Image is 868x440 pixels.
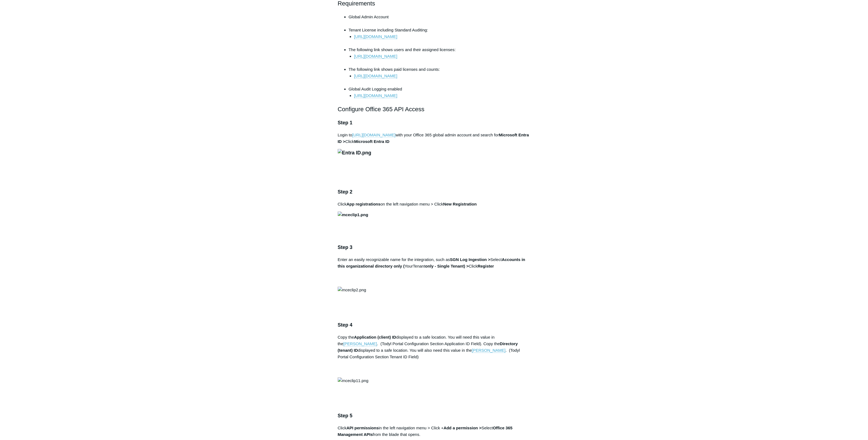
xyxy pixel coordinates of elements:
img: mceclip1.png [338,212,368,218]
p: Click in the left navigation menu > Click + Select from the blade that opens. [338,425,531,438]
a: [URL][DOMAIN_NAME] [354,74,397,78]
strong: Application (client) ID [354,335,396,339]
strong: Office 365 Management APIs [338,426,513,437]
a: [PERSON_NAME] [472,348,505,353]
h3: Step 3 [338,244,531,251]
strong: Add a permission > [443,426,481,430]
strong: Microsoft Entra ID > [338,133,529,144]
strong: Directory (tenant) ID [338,341,518,353]
strong: only - Single Tenant) > [425,264,469,268]
h3: Step 2 [338,188,531,196]
strong: App registrations [346,202,380,206]
strong: Register [478,264,494,268]
li: Tenant License including Standard Auditing: [349,27,531,46]
a: [URL][DOMAIN_NAME] [354,54,397,59]
li: Global Admin Account [349,14,531,27]
img: mceclip11.png [338,377,369,384]
p: Enter an easily recognizable name for the integration, such as Select YourTenant Click [338,256,531,283]
h3: Step 5 [338,412,531,420]
strong: Microsoft Entra ID [354,139,389,144]
p: Login to with your Office 365 global admin account and search for Click [338,132,531,145]
a: [PERSON_NAME] [343,341,377,346]
li: Global Audit Logging enabled [349,86,531,99]
h2: Configure Office 365 API Access [338,104,531,114]
p: Click on the left navigation menu > Click [338,201,531,207]
strong: SGN Log Ingestion > [450,257,490,262]
h3: Step 1 [338,119,531,127]
img: mceclip2.png [338,287,366,293]
a: [URL][DOMAIN_NAME] [352,133,395,137]
h3: Step 4 [338,321,531,329]
strong: New Registration [443,202,477,206]
strong: Accounts in this organizational directory only ( [338,257,525,268]
a: [URL][DOMAIN_NAME] [354,34,397,39]
p: Copy the displayed to a safe location. You will need this value in the . (Todyl Portal Configurat... [338,334,531,373]
img: Entra ID.png [338,149,371,157]
a: [URL][DOMAIN_NAME] [354,93,397,98]
li: The following link shows users and their assigned licenses: [349,46,531,66]
li: The following link shows paid licenses and counts: [349,66,531,86]
strong: API permissions [346,426,379,430]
